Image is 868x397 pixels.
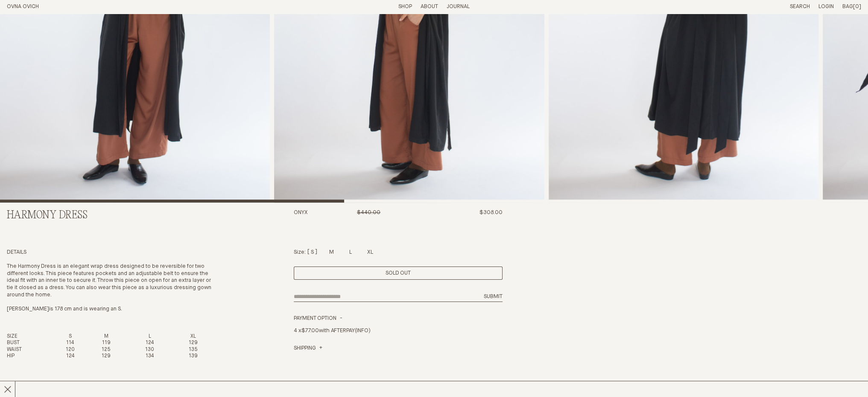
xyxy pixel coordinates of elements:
a: Search [790,4,810,9]
td: 130 [128,347,171,354]
a: Home [7,4,39,9]
a: Shipping [294,345,322,352]
td: 125 [85,347,128,354]
a: Shop [398,4,412,9]
th: XL [171,333,215,340]
div: Enquire [294,267,502,280]
th: L [128,333,171,340]
th: S [56,333,85,340]
span: is 178 cm and is wearing an S. [49,306,122,312]
p: XL [367,249,373,256]
td: 129 [171,340,215,347]
a: (INFO) [354,328,370,333]
div: 4 x with AFTERPAY [294,322,502,345]
td: 119 [85,340,128,347]
td: 124 [128,340,171,347]
th: WAIST [7,347,56,354]
span: [PERSON_NAME] [7,306,49,312]
th: M [85,333,128,340]
th: HIP [7,353,56,360]
span: $77.00 [301,328,319,333]
h4: Details [7,249,215,256]
td: 129 [85,353,128,360]
a: Login [818,4,834,9]
p: L [349,249,352,256]
h3: Onyx [294,209,308,242]
th: BUST [7,340,56,347]
summary: Payment Option [294,315,342,322]
span: Bag [842,4,853,9]
td: 139 [171,353,215,360]
span: $440.00 [357,210,380,215]
button: Submit [484,293,502,301]
th: SIZE [7,333,56,340]
p: The Harmony Dress is an elegant wrap dress designed to be reversible for two different looks. Thi... [7,263,215,299]
td: 135 [171,347,215,354]
span: [0] [853,4,861,9]
td: 134 [128,353,171,360]
span: $308.00 [479,210,503,215]
p: Size: [294,249,306,256]
a: Journal [447,4,470,9]
span: Submit [484,294,502,299]
h2: Harmony Dress [7,209,215,222]
summary: About [421,3,438,11]
td: 120 [56,347,85,354]
td: 114 [56,340,85,347]
td: 124 [56,353,85,360]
